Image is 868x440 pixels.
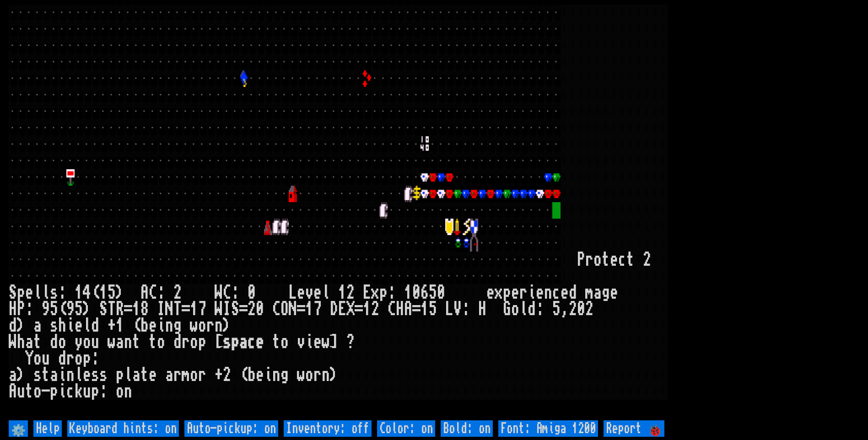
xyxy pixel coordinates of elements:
div: A [140,284,149,301]
div: e [256,334,264,350]
div: b [248,367,256,383]
div: G [503,301,511,317]
div: v [297,334,305,350]
div: o [33,350,42,367]
div: r [313,367,322,383]
div: o [83,334,91,350]
div: o [593,252,602,268]
div: H [478,301,486,317]
div: a [239,334,248,350]
div: g [280,367,289,383]
div: 2 [371,301,379,317]
div: 1 [99,284,108,301]
div: 8 [140,301,149,317]
div: E [363,284,371,301]
div: T [173,301,182,317]
div: 7 [198,301,206,317]
div: 1 [132,301,140,317]
div: l [83,317,91,334]
div: m [182,367,190,383]
div: 5 [75,301,83,317]
div: w [322,334,330,350]
div: , [561,301,569,317]
div: W [215,284,223,301]
div: 2 [223,367,231,383]
div: ? [346,334,355,350]
div: R [116,301,124,317]
div: r [585,252,593,268]
div: p [83,350,91,367]
div: a [165,367,173,383]
div: o [33,383,42,400]
div: r [66,350,75,367]
div: O [280,301,289,317]
div: c [618,252,626,268]
div: l [124,367,132,383]
div: p [50,383,58,400]
div: 4 [83,284,91,301]
div: C [149,284,157,301]
div: x [371,284,379,301]
div: n [544,284,552,301]
div: y [75,334,83,350]
div: p [17,284,25,301]
div: 1 [116,317,124,334]
div: : [536,301,544,317]
div: e [313,334,322,350]
div: t [272,334,280,350]
div: W [9,334,17,350]
div: i [58,367,66,383]
div: r [519,284,528,301]
div: i [157,317,165,334]
div: Y [25,350,33,367]
div: d [50,334,58,350]
div: I [157,301,165,317]
div: ) [116,284,124,301]
div: e [536,284,544,301]
div: i [528,284,536,301]
div: 5 [552,301,561,317]
div: h [17,334,25,350]
div: : [91,350,99,367]
div: D [330,301,338,317]
div: i [66,317,75,334]
div: o [58,334,66,350]
div: n [124,383,132,400]
div: e [511,284,519,301]
div: 9 [66,301,75,317]
div: d [91,317,99,334]
div: i [264,367,272,383]
div: = [182,301,190,317]
div: t [42,367,50,383]
div: X [346,301,355,317]
div: a [132,367,140,383]
div: h [58,317,66,334]
div: s [50,284,58,301]
div: a [25,334,33,350]
div: d [9,317,17,334]
div: p [116,367,124,383]
div: l [33,284,42,301]
div: e [256,367,264,383]
div: g [173,317,182,334]
div: : [99,383,108,400]
div: H [9,301,17,317]
div: 0 [256,301,264,317]
div: 0 [437,284,445,301]
div: 1 [404,284,412,301]
div: d [569,284,577,301]
div: w [297,367,305,383]
div: I [223,301,231,317]
div: ) [17,317,25,334]
div: o [305,367,313,383]
div: 1 [421,301,429,317]
div: o [157,334,165,350]
div: a [116,334,124,350]
div: d [58,350,66,367]
div: L [445,301,453,317]
div: 6 [421,284,429,301]
div: - [42,383,50,400]
div: a [9,367,17,383]
div: e [25,284,33,301]
input: Bold: on [441,420,493,437]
